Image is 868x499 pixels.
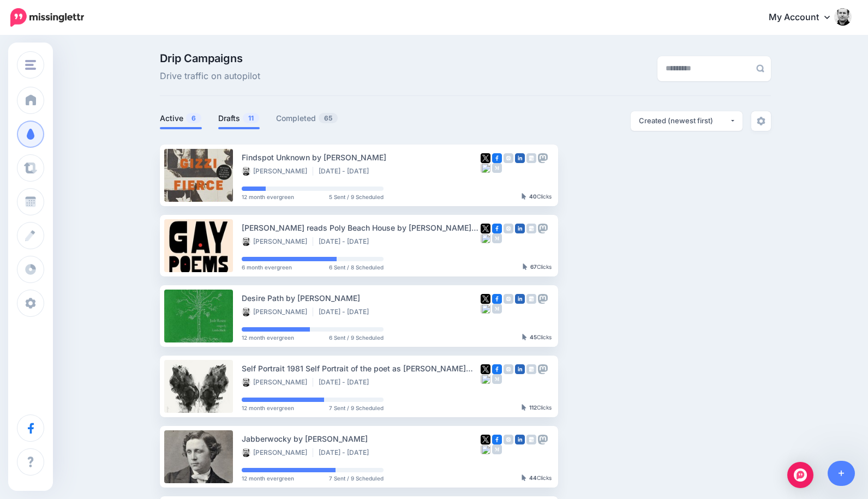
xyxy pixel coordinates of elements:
b: 44 [529,474,537,481]
img: linkedin-square.png [515,364,525,374]
img: medium-grey-square.png [492,163,502,173]
img: facebook-square.png [492,224,502,233]
li: [DATE] - [DATE] [319,237,374,246]
div: Clicks [522,194,552,200]
img: linkedin-square.png [515,294,525,304]
li: [DATE] - [DATE] [319,378,374,387]
img: mastodon-grey-square.png [538,294,548,304]
b: 45 [530,334,537,340]
img: twitter-square.png [481,364,490,374]
div: Self Portrait 1981 Self Portrait of the poet as [PERSON_NAME] 1982 by [PERSON_NAME] [242,362,481,375]
span: Drip Campaigns [160,53,260,64]
b: 112 [529,404,537,411]
img: linkedin-square.png [515,435,525,444]
img: google_business-grey-square.png [526,224,536,233]
div: Desire Path by [PERSON_NAME] [242,292,481,304]
img: bluesky-grey-square.png [481,444,490,454]
img: linkedin-square.png [515,224,525,233]
img: instagram-grey-square.png [504,364,513,374]
li: [PERSON_NAME] [242,448,313,457]
img: twitter-square.png [481,224,490,233]
img: pointer-grey-darker.png [522,193,526,200]
img: facebook-square.png [492,364,502,374]
li: [DATE] - [DATE] [319,167,374,176]
a: Active6 [160,112,202,125]
li: [PERSON_NAME] [242,167,313,176]
div: Created (newest first) [639,116,729,126]
span: 12 month evergreen [242,194,294,200]
span: 12 month evergreen [242,335,294,340]
div: Jabberwocky by [PERSON_NAME] [242,432,481,445]
span: 6 month evergreen [242,264,292,270]
li: [PERSON_NAME] [242,308,313,316]
img: google_business-grey-square.png [526,435,536,444]
img: linkedin-square.png [515,153,525,163]
span: 12 month evergreen [242,405,294,411]
span: 5 Sent / 9 Scheduled [329,194,384,200]
span: 11 [243,113,259,123]
img: medium-grey-square.png [492,233,502,243]
div: Findspot Unknown by [PERSON_NAME] [242,151,481,164]
li: [DATE] - [DATE] [319,308,374,316]
img: mastodon-grey-square.png [538,435,548,444]
div: Clicks [522,405,552,411]
img: pointer-grey-darker.png [522,334,527,340]
button: Created (newest first) [631,111,743,131]
img: mastodon-grey-square.png [538,364,548,374]
li: [PERSON_NAME] [242,237,313,246]
img: settings-grey.png [757,117,765,125]
span: 7 Sent / 9 Scheduled [329,476,384,481]
img: bluesky-grey-square.png [481,304,490,314]
img: medium-grey-square.png [492,444,502,454]
img: twitter-square.png [481,153,490,163]
img: google_business-grey-square.png [526,294,536,304]
img: instagram-grey-square.png [504,435,513,444]
span: 65 [319,113,338,123]
img: mastodon-grey-square.png [538,224,548,233]
li: [PERSON_NAME] [242,378,313,387]
div: Clicks [522,334,552,341]
div: Open Intercom Messenger [787,462,813,488]
span: 6 Sent / 9 Scheduled [329,335,384,340]
img: facebook-square.png [492,435,502,444]
img: mastodon-grey-square.png [538,153,548,163]
span: Drive traffic on autopilot [160,69,260,83]
a: Drafts11 [218,112,260,125]
img: pointer-grey-darker.png [522,404,526,411]
img: search-grey-6.png [756,64,764,73]
img: medium-grey-square.png [492,374,502,384]
a: My Account [758,4,852,31]
img: menu.png [25,60,36,70]
div: Clicks [523,264,552,270]
img: facebook-square.png [492,294,502,304]
img: pointer-grey-darker.png [523,263,528,270]
div: [PERSON_NAME] reads Poly Beach House by [PERSON_NAME] [PERSON_NAME] [242,221,481,234]
img: twitter-square.png [481,435,490,444]
span: 6 Sent / 8 Scheduled [329,264,384,270]
img: bluesky-grey-square.png [481,163,490,173]
img: bluesky-grey-square.png [481,233,490,243]
img: google_business-grey-square.png [526,153,536,163]
img: pointer-grey-darker.png [522,474,526,481]
img: twitter-square.png [481,294,490,304]
img: facebook-square.png [492,153,502,163]
span: 12 month evergreen [242,476,294,481]
b: 67 [530,263,537,270]
b: 40 [529,193,537,200]
img: Missinglettr [10,8,84,27]
img: medium-grey-square.png [492,304,502,314]
div: Clicks [522,475,552,482]
span: 6 [186,113,201,123]
img: instagram-grey-square.png [504,224,513,233]
img: instagram-grey-square.png [504,153,513,163]
img: bluesky-grey-square.png [481,374,490,384]
img: google_business-grey-square.png [526,364,536,374]
span: 7 Sent / 9 Scheduled [329,405,384,411]
img: instagram-grey-square.png [504,294,513,304]
li: [DATE] - [DATE] [319,448,374,457]
a: Completed65 [276,112,338,125]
